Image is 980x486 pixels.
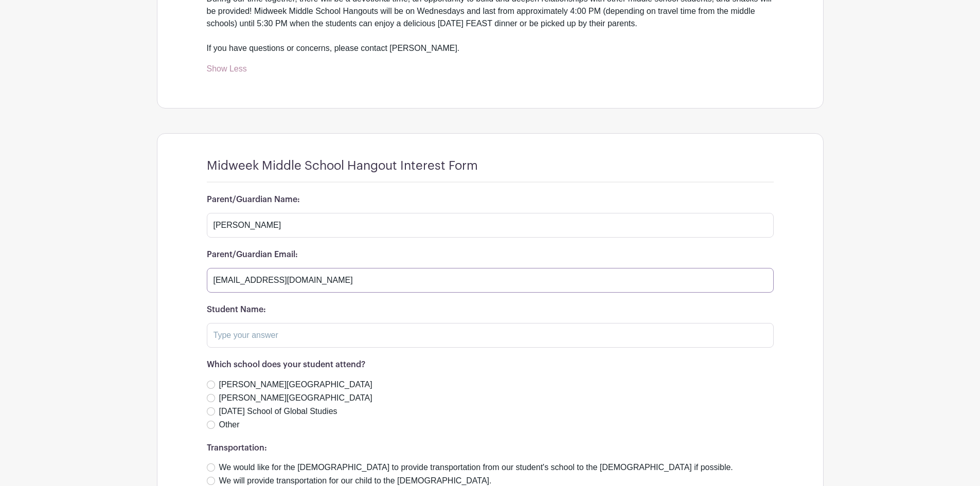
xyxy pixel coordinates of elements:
input: Type your answer [207,213,774,238]
input: Type your answer [207,323,774,348]
h6: Student Name: [207,305,774,315]
label: We would like for the [DEMOGRAPHIC_DATA] to provide transportation from our student's school to t... [219,461,733,474]
a: Show Less [207,64,247,77]
label: [PERSON_NAME][GEOGRAPHIC_DATA] [219,379,372,391]
h4: Midweek Middle School Hangout Interest Form [207,158,478,173]
h6: Parent/Guardian Name: [207,195,774,205]
label: [DATE] School of Global Studies [219,405,337,418]
input: Type your answer [207,268,774,293]
label: [PERSON_NAME][GEOGRAPHIC_DATA] [219,392,372,404]
h6: Transportation: [207,443,774,453]
h6: Which school does your student attend? [207,360,774,370]
h6: Parent/Guardian Email: [207,250,774,260]
label: Other [219,419,240,431]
